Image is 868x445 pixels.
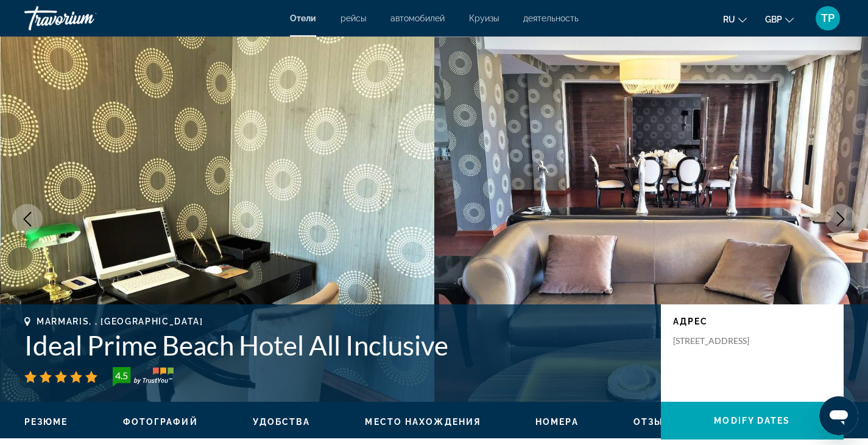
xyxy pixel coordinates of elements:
[714,416,790,426] span: Modify Dates
[24,416,68,427] button: Резюме
[12,204,43,234] button: Previous image
[253,417,311,427] span: Удобства
[253,416,311,427] button: Удобства
[765,15,782,24] span: GBP
[37,317,203,326] span: Marmaris, , [GEOGRAPHIC_DATA]
[340,13,366,23] a: рейсы
[819,396,858,435] iframe: Кнопка запуска окна обмена сообщениями
[723,15,735,24] span: ru
[633,416,680,427] button: Отзывы
[535,416,579,427] button: Номера
[290,13,316,23] a: Отели
[24,2,146,34] a: Travorium
[123,417,198,427] span: Фотографий
[825,204,856,234] button: Next image
[673,317,831,326] p: адрес
[765,10,794,28] button: Change currency
[469,13,499,23] a: Круизы
[821,12,834,24] span: TP
[661,402,844,440] button: Modify Dates
[123,416,198,427] button: Фотографий
[523,13,579,23] a: деятельность
[535,417,579,427] span: Номера
[24,329,649,361] h1: Ideal Prime Beach Hotel All Inclusive
[109,368,133,383] div: 4.5
[365,417,481,427] span: Место нахождения
[365,416,481,427] button: Место нахождения
[723,10,747,28] button: Change language
[633,417,680,427] span: Отзывы
[113,367,174,387] img: TrustYou guest rating badge
[24,417,68,427] span: Резюме
[812,5,844,31] button: User Menu
[390,13,445,23] a: автомобилей
[673,335,771,346] p: [STREET_ADDRESS]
